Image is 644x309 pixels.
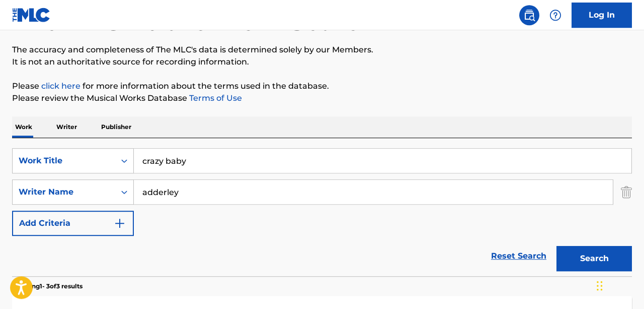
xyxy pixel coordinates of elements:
[12,56,632,68] p: It is not an authoritative source for recording information.
[545,5,566,25] div: Help
[98,116,134,138] p: Publisher
[12,116,35,138] p: Work
[12,282,83,291] p: Showing 1 - 3 of 3 results
[12,80,632,92] p: Please for more information about the terms used in the database.
[12,8,51,22] img: MLC Logo
[556,246,632,271] button: Search
[621,179,632,205] img: Delete Criterion
[486,245,551,267] a: Reset Search
[41,81,80,91] a: click here
[549,9,561,21] img: help
[19,186,109,198] div: Writer Name
[594,261,644,309] iframe: Chat Widget
[523,9,535,21] img: search
[597,271,603,301] div: Drag
[53,116,80,138] p: Writer
[19,155,109,167] div: Work Title
[519,5,539,25] a: Public Search
[572,3,632,28] a: Log In
[12,211,134,236] button: Add Criteria
[114,217,126,229] img: 9d2ae6d4665cec9f34b9.svg
[12,44,632,56] p: The accuracy and completeness of The MLC's data is determined solely by our Members.
[187,93,242,103] a: Terms of Use
[12,148,632,276] form: Search Form
[12,92,632,104] p: Please review the Musical Works Database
